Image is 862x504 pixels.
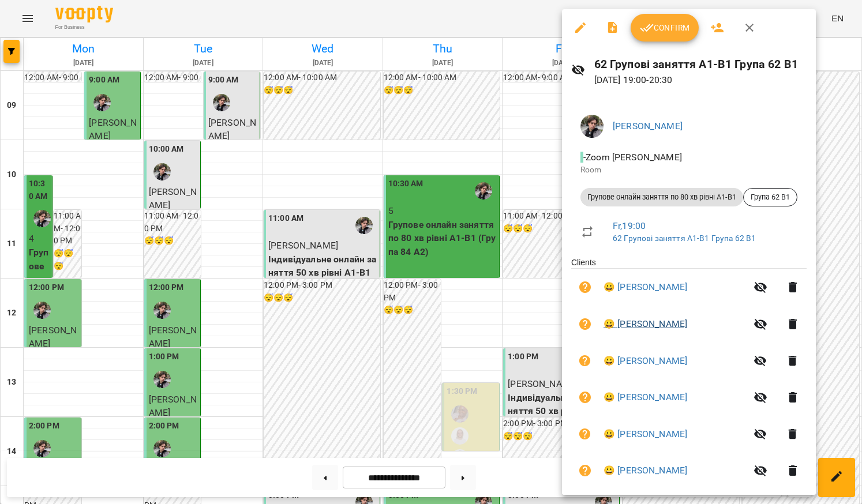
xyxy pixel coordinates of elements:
[744,192,797,202] span: Група 62 B1
[613,121,683,131] a: [PERSON_NAME]
[604,427,687,441] a: 😀 [PERSON_NAME]
[631,14,699,42] button: Confirm
[571,310,599,338] button: Unpaid. Bill the attendance?
[580,164,797,176] p: Room
[613,234,756,243] a: 62 Групові заняття А1-В1 Група 62 B1
[580,152,684,163] span: - Zoom [PERSON_NAME]
[743,188,797,206] div: Група 62 B1
[571,273,599,301] button: Unpaid. Bill the attendance?
[594,55,807,73] h6: 62 Групові заняття А1-В1 Група 62 B1
[613,220,646,231] a: Fr , 19:00
[604,317,687,331] a: 😀 [PERSON_NAME]
[604,354,687,368] a: 😀 [PERSON_NAME]
[640,21,689,35] span: Confirm
[604,390,687,404] a: 😀 [PERSON_NAME]
[604,464,687,477] a: 😀 [PERSON_NAME]
[580,192,743,202] span: Групове онлайн заняття по 80 хв рівні А1-В1
[604,280,687,294] a: 😀 [PERSON_NAME]
[571,457,599,484] button: Unpaid. Bill the attendance?
[594,73,807,87] p: [DATE] 19:00 - 20:30
[571,383,599,411] button: Unpaid. Bill the attendance?
[571,257,807,493] ul: Clients
[580,115,604,138] img: 3324ceff06b5eb3c0dd68960b867f42f.jpeg
[571,420,599,448] button: Unpaid. Bill the attendance?
[571,347,599,375] button: Unpaid. Bill the attendance?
